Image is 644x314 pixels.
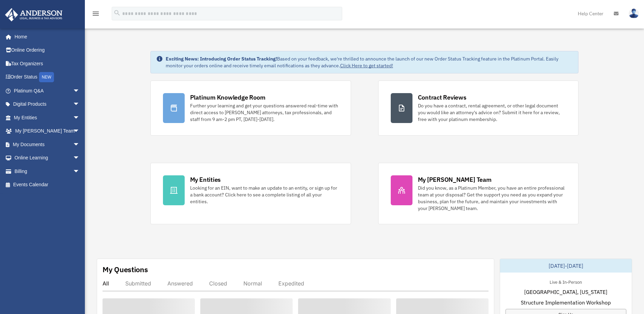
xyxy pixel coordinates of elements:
[5,57,90,70] a: Tax Organizers
[150,163,351,224] a: My Entities Looking for an EIN, want to make an update to an entity, or sign up for a bank accoun...
[5,151,90,165] a: Online Learningarrow_drop_down
[544,278,587,285] div: Live & In-Person
[5,84,90,98] a: Platinum Q&Aarrow_drop_down
[278,280,304,287] div: Expedited
[209,280,227,287] div: Closed
[125,280,151,287] div: Submitted
[92,12,100,18] a: menu
[190,175,221,184] div: My Entities
[378,81,579,136] a: Contract Reviews Do you have a contract, rental agreement, or other legal document you would like...
[3,8,65,21] img: Anderson Advisors Platinum Portal
[73,151,87,165] span: arrow_drop_down
[73,111,87,125] span: arrow_drop_down
[418,93,466,102] div: Contract Reviews
[418,185,566,212] div: Did you know, as a Platinum Member, you have an entire professional team at your disposal? Get th...
[113,9,121,17] i: search
[418,102,566,123] div: Do you have a contract, rental agreement, or other legal document you would like an attorney's ad...
[73,84,87,98] span: arrow_drop_down
[243,280,262,287] div: Normal
[166,55,573,69] div: Based on your feedback, we're thrilled to announce the launch of our new Order Status Tracking fe...
[73,164,87,178] span: arrow_drop_down
[5,138,90,151] a: My Documentsarrow_drop_down
[150,81,351,136] a: Platinum Knowledge Room Further your learning and get your questions answered real-time with dire...
[103,280,109,287] div: All
[521,298,611,307] span: Structure Implementation Workshop
[167,280,193,287] div: Answered
[103,264,148,275] div: My Questions
[629,8,639,18] img: User Pic
[378,163,579,224] a: My [PERSON_NAME] Team Did you know, as a Platinum Member, you have an entire professional team at...
[190,102,338,123] div: Further your learning and get your questions answered real-time with direct access to [PERSON_NAM...
[166,56,277,62] strong: Exciting News: Introducing Order Status Tracking!
[5,30,87,43] a: Home
[5,164,90,178] a: Billingarrow_drop_down
[418,175,492,184] div: My [PERSON_NAME] Team
[5,111,90,124] a: My Entitiesarrow_drop_down
[5,70,90,84] a: Order StatusNEW
[190,93,265,102] div: Platinum Knowledge Room
[73,98,87,111] span: arrow_drop_down
[39,72,54,82] div: NEW
[5,98,90,111] a: Digital Productsarrow_drop_down
[524,288,607,296] span: [GEOGRAPHIC_DATA], [US_STATE]
[92,10,100,18] i: menu
[190,185,338,205] div: Looking for an EIN, want to make an update to an entity, or sign up for a bank account? Click her...
[5,43,90,57] a: Online Ordering
[5,124,90,138] a: My [PERSON_NAME] Teamarrow_drop_down
[5,178,90,192] a: Events Calendar
[500,259,632,273] div: [DATE]-[DATE]
[340,63,393,69] a: Click Here to get started!
[73,124,87,138] span: arrow_drop_down
[73,138,87,152] span: arrow_drop_down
